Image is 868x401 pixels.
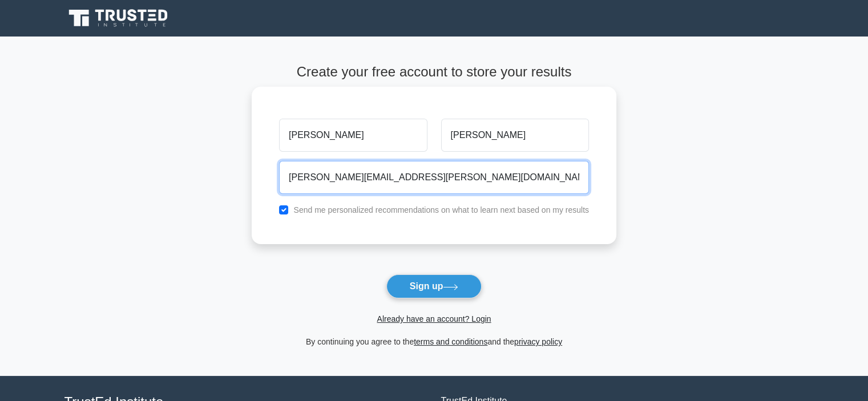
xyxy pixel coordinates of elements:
[279,119,427,152] input: First name
[386,274,482,298] button: Sign up
[252,64,616,80] h4: Create your free account to store your results
[377,314,491,323] a: Already have an account? Login
[279,161,589,194] input: Email
[514,337,562,346] a: privacy policy
[414,337,487,346] a: terms and conditions
[293,205,589,214] label: Send me personalized recommendations on what to learn next based on my results
[245,335,623,349] div: By continuing you agree to the and the
[441,119,589,152] input: Last name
